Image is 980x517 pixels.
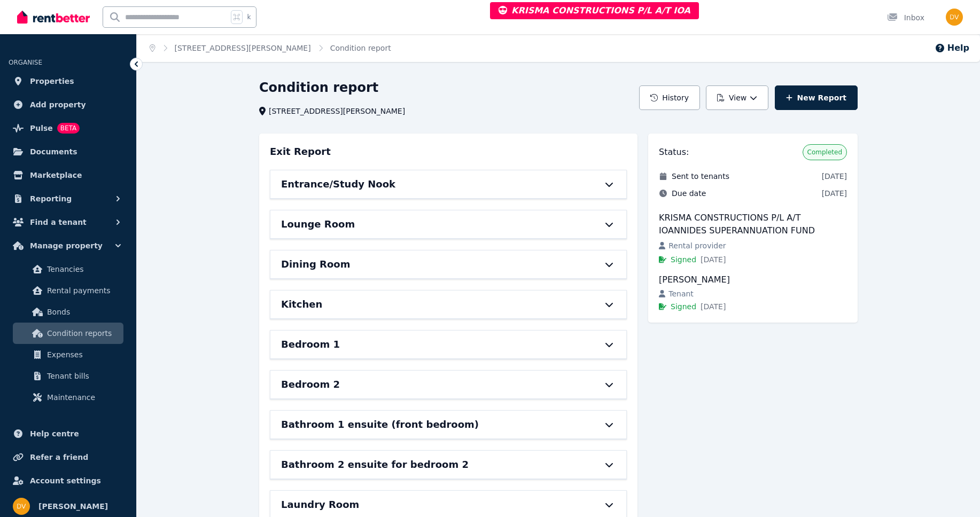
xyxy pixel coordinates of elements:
span: KRISMA CONSTRUCTIONS P/L A/T IOA [499,5,690,15]
a: Condition reports [13,323,123,344]
span: Find a tenant [30,216,87,229]
h1: Condition report [259,79,378,96]
span: Reporting [30,192,72,205]
span: Properties [30,75,74,88]
h6: Bedroom 1 [281,337,340,352]
span: Account settings [30,474,101,487]
span: Tenant bills [47,370,119,382]
a: Properties [9,70,128,92]
span: Condition reports [47,327,119,340]
span: [PERSON_NAME] [38,500,108,513]
span: [DATE] [701,301,726,312]
button: Help [935,42,969,54]
span: Bonds [47,305,119,318]
h6: Laundry Room [281,497,359,512]
div: [PERSON_NAME] [659,273,847,286]
span: Sent to tenants [672,171,729,182]
a: Marketplace [9,164,128,186]
a: Help centre [9,423,128,444]
span: [DATE] [822,188,847,199]
span: Documents [30,145,77,158]
button: View [706,85,768,110]
a: Bonds [13,301,123,323]
h3: Status: [659,146,689,159]
h6: Bedroom 2 [281,377,340,392]
span: Tenant [668,288,694,299]
span: Rental provider [668,240,726,251]
h6: Bathroom 1 ensuite (front bedroom) [281,417,479,432]
span: [DATE] [822,171,847,182]
h6: Dining Room [281,257,350,272]
a: Tenancies [13,258,123,280]
button: Manage property [9,235,128,256]
a: Condition report [330,44,391,52]
span: BETA [57,123,80,134]
a: Refer a friend [9,446,128,468]
a: Add property [9,94,128,115]
span: Due date [672,188,706,199]
span: Manage property [30,239,103,252]
img: Dinesh Vaidhya [946,9,963,26]
span: Tenancies [47,263,119,276]
div: KRISMA CONSTRUCTIONS P/L A/T IOANNIDES SUPERANNUATION FUND [659,211,847,237]
a: Rental payments [13,280,123,301]
a: Account settings [9,470,128,491]
span: Signed [671,301,696,312]
span: [STREET_ADDRESS][PERSON_NAME] [269,106,405,116]
span: ORGANISE [9,59,42,66]
span: Completed [807,148,842,156]
span: [DATE] [701,254,726,265]
span: Help centre [30,427,79,440]
span: Maintenance [47,391,119,404]
a: New Report [775,85,858,110]
span: Pulse [30,122,53,135]
a: PulseBETA [9,117,128,139]
a: Maintenance [13,387,123,408]
span: Rental payments [47,284,119,297]
span: Expenses [47,348,119,361]
img: Dinesh Vaidhya [13,498,30,515]
span: Signed [671,254,696,265]
button: History [639,85,700,110]
a: Tenant bills [13,365,123,387]
a: Documents [9,141,128,162]
h6: Lounge Room [281,217,355,232]
span: k [247,13,251,21]
nav: Breadcrumb [137,34,404,62]
h6: Kitchen [281,297,322,312]
a: [STREET_ADDRESS][PERSON_NAME] [175,44,311,52]
h6: Entrance/Study Nook [281,177,395,192]
button: Reporting [9,188,128,209]
a: Expenses [13,344,123,365]
h6: Bathroom 2 ensuite for bedroom 2 [281,457,469,472]
div: Inbox [887,12,924,23]
button: Find a tenant [9,211,128,233]
span: Add property [30,98,86,111]
h3: Exit Report [270,144,331,159]
img: RentBetter [17,9,90,25]
span: Refer a friend [30,451,88,464]
span: Marketplace [30,169,82,182]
